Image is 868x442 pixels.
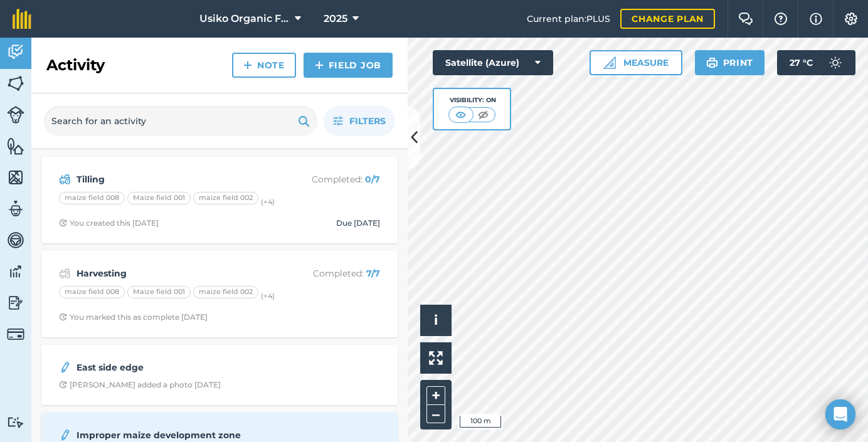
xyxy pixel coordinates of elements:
[59,172,71,187] img: svg+xml;base64,PD94bWwgdmVyc2lvbj0iMS4wIiBlbmNvZGluZz0idXRmLTgiPz4KPCEtLSBHZW5lcmF0b3I6IEFkb2JlIE...
[366,268,380,279] strong: 7 / 7
[280,266,380,280] p: Completed :
[426,405,445,423] button: –
[810,11,822,26] img: svg+xml;base64,PHN2ZyB4bWxucz0iaHR0cDovL3d3dy53My5vcmcvMjAwMC9zdmciIHdpZHRoPSIxNyIgaGVpZ2h0PSIxNy...
[844,13,859,25] img: A cog icon
[199,11,290,26] span: Usiko Organic Farm
[695,50,765,75] button: Print
[620,9,715,29] a: Change plan
[49,258,390,330] a: HarvestingCompleted: 7/7maize field 008Maize field 001maize field 002(+4)Clock with arrow pointin...
[453,108,468,121] img: svg+xml;base64,PHN2ZyB4bWxucz0iaHR0cDovL3d3dy53My5vcmcvMjAwMC9zdmciIHdpZHRoPSI1MCIgaGVpZ2h0PSI0MC...
[232,53,296,78] a: Note
[59,266,71,281] img: svg+xml;base64,PD94bWwgdmVyc2lvbj0iMS4wIiBlbmNvZGluZz0idXRmLTgiPz4KPCEtLSBHZW5lcmF0b3I6IEFkb2JlIE...
[738,13,753,25] img: Two speech bubbles overlapping with the left bubble in the forefront
[59,313,67,321] img: Clock with arrow pointing clockwise
[825,399,855,429] div: Open Intercom Messenger
[298,113,310,129] img: svg+xml;base64,PHN2ZyB4bWxucz0iaHR0cDovL3d3dy53My5vcmcvMjAwMC9zdmciIHdpZHRoPSIxOSIgaGVpZ2h0PSIyNC...
[59,192,125,204] div: maize field 008
[59,312,208,322] div: You marked this as complete [DATE]
[59,286,125,298] div: maize field 008
[7,168,24,187] img: svg+xml;base64,PHN2ZyB4bWxucz0iaHR0cDovL3d3dy53My5vcmcvMjAwMC9zdmciIHdpZHRoPSI1NiIgaGVpZ2h0PSI2MC...
[77,428,275,442] strong: Improper maize development zone
[7,74,24,93] img: svg+xml;base64,PHN2ZyB4bWxucz0iaHR0cDovL3d3dy53My5vcmcvMjAwMC9zdmciIHdpZHRoPSI1NiIgaGVpZ2h0PSI2MC...
[527,12,610,26] span: Current plan : PLUS
[426,386,445,405] button: +
[7,199,24,218] img: svg+xml;base64,PD94bWwgdmVyc2lvbj0iMS4wIiBlbmNvZGluZz0idXRmLTgiPz4KPCEtLSBHZW5lcmF0b3I6IEFkb2JlIE...
[823,50,848,75] img: svg+xml;base64,PD94bWwgdmVyc2lvbj0iMS4wIiBlbmNvZGluZz0idXRmLTgiPz4KPCEtLSBHZW5lcmF0b3I6IEFkb2JlIE...
[127,286,191,298] div: Maize field 001
[59,360,71,375] img: svg+xml;base64,PD94bWwgdmVyc2lvbj0iMS4wIiBlbmNvZGluZz0idXRmLTgiPz4KPCEtLSBHZW5lcmF0b3I6IEFkb2JlIE...
[324,11,347,26] span: 2025
[59,218,159,228] div: You created this [DATE]
[193,286,258,298] div: maize field 002
[243,58,252,73] img: svg+xml;base64,PHN2ZyB4bWxucz0iaHR0cDovL3d3dy53My5vcmcvMjAwMC9zdmciIHdpZHRoPSIxNCIgaGVpZ2h0PSIyNC...
[46,55,105,75] h2: Activity
[13,9,31,29] img: fieldmargin Logo
[59,219,67,227] img: Clock with arrow pointing clockwise
[7,325,24,343] img: svg+xml;base64,PD94bWwgdmVyc2lvbj0iMS4wIiBlbmNvZGluZz0idXRmLTgiPz4KPCEtLSBHZW5lcmF0b3I6IEFkb2JlIE...
[790,50,813,75] span: 27 ° C
[433,50,553,75] button: Satellite (Azure)
[7,106,24,124] img: svg+xml;base64,PD94bWwgdmVyc2lvbj0iMS4wIiBlbmNvZGluZz0idXRmLTgiPz4KPCEtLSBHZW5lcmF0b3I6IEFkb2JlIE...
[59,381,67,389] img: Clock with arrow pointing clockwise
[77,266,275,280] strong: Harvesting
[777,50,855,75] button: 27 °C
[193,192,258,204] div: maize field 002
[49,164,390,236] a: TillingCompleted: 0/7maize field 008Maize field 001maize field 002(+4)Clock with arrow pointing c...
[365,174,380,185] strong: 0 / 7
[773,13,788,25] img: A question mark icon
[77,172,275,186] strong: Tilling
[77,360,275,374] strong: East side edge
[7,43,24,61] img: svg+xml;base64,PD94bWwgdmVyc2lvbj0iMS4wIiBlbmNvZGluZz0idXRmLTgiPz4KPCEtLSBHZW5lcmF0b3I6IEFkb2JlIE...
[434,312,438,328] span: i
[706,55,718,70] img: svg+xml;base64,PHN2ZyB4bWxucz0iaHR0cDovL3d3dy53My5vcmcvMjAwMC9zdmciIHdpZHRoPSIxOSIgaGVpZ2h0PSIyNC...
[336,218,380,228] div: Due [DATE]
[7,231,24,250] img: svg+xml;base64,PD94bWwgdmVyc2lvbj0iMS4wIiBlbmNvZGluZz0idXRmLTgiPz4KPCEtLSBHZW5lcmF0b3I6IEFkb2JlIE...
[315,58,324,73] img: svg+xml;base64,PHN2ZyB4bWxucz0iaHR0cDovL3d3dy53My5vcmcvMjAwMC9zdmciIHdpZHRoPSIxNCIgaGVpZ2h0PSIyNC...
[280,172,380,186] p: Completed :
[59,380,221,390] div: [PERSON_NAME] added a photo [DATE]
[7,416,24,428] img: svg+xml;base64,PD94bWwgdmVyc2lvbj0iMS4wIiBlbmNvZGluZz0idXRmLTgiPz4KPCEtLSBHZW5lcmF0b3I6IEFkb2JlIE...
[349,114,386,128] span: Filters
[261,197,275,206] small: (+ 4 )
[304,53,393,78] a: Field Job
[7,293,24,312] img: svg+xml;base64,PD94bWwgdmVyc2lvbj0iMS4wIiBlbmNvZGluZz0idXRmLTgiPz4KPCEtLSBHZW5lcmF0b3I6IEFkb2JlIE...
[590,50,682,75] button: Measure
[127,192,191,204] div: Maize field 001
[44,106,317,136] input: Search for an activity
[7,137,24,155] img: svg+xml;base64,PHN2ZyB4bWxucz0iaHR0cDovL3d3dy53My5vcmcvMjAwMC9zdmciIHdpZHRoPSI1NiIgaGVpZ2h0PSI2MC...
[7,262,24,281] img: svg+xml;base64,PD94bWwgdmVyc2lvbj0iMS4wIiBlbmNvZGluZz0idXRmLTgiPz4KPCEtLSBHZW5lcmF0b3I6IEFkb2JlIE...
[603,56,616,69] img: Ruler icon
[475,108,491,121] img: svg+xml;base64,PHN2ZyB4bWxucz0iaHR0cDovL3d3dy53My5vcmcvMjAwMC9zdmciIHdpZHRoPSI1MCIgaGVpZ2h0PSI0MC...
[448,95,496,105] div: Visibility: On
[49,352,390,397] a: East side edgeClock with arrow pointing clockwise[PERSON_NAME] added a photo [DATE]
[420,305,452,336] button: i
[324,106,395,136] button: Filters
[261,292,275,300] small: (+ 4 )
[429,351,443,365] img: Four arrows, one pointing top left, one top right, one bottom right and the last bottom left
